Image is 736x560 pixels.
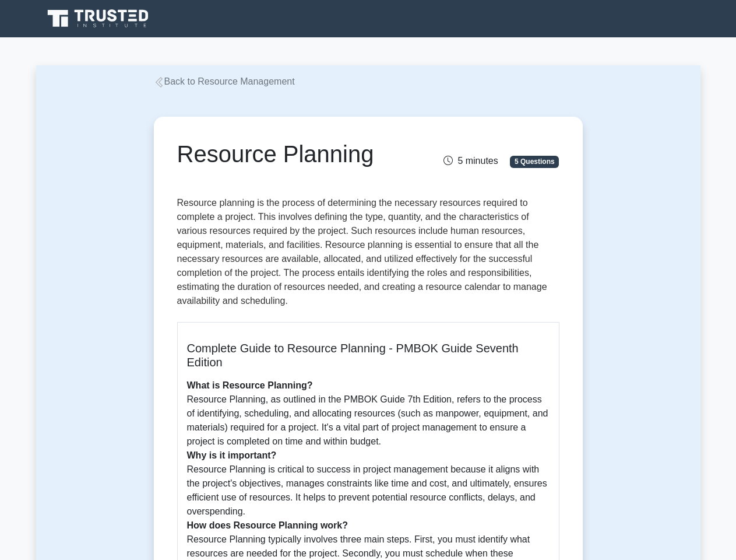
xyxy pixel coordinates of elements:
b: How does Resource Planning work? [187,520,348,530]
span: 5 minutes [443,156,498,166]
h1: Resource Planning [177,140,427,168]
span: 5 Questions [510,156,559,167]
h5: Complete Guide to Resource Planning - PMBOK Guide Seventh Edition [187,341,550,369]
p: Resource planning is the process of determining the necessary resources required to complete a pr... [177,196,559,313]
b: Why is it important? [187,450,277,460]
a: Back to Resource Management [154,76,295,86]
b: What is Resource Planning? [187,380,313,390]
